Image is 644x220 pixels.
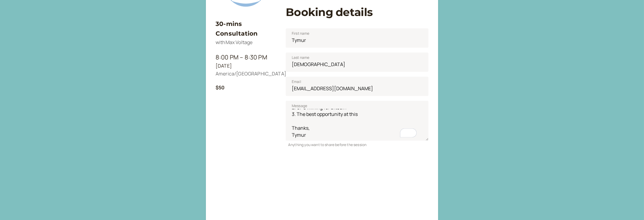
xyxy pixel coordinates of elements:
[286,53,428,72] input: Last name
[216,53,276,62] div: 8:00 PM – 8:30 PM
[216,84,225,91] b: $50
[292,79,301,85] span: Email
[216,19,276,39] h3: 30-mins Consultation
[286,6,428,19] h1: Booking details
[286,28,428,48] input: First name
[286,101,428,141] textarea: To enrich screen reader interactions, please activate Accessibility in Grammarly extension settings
[286,141,428,148] div: Anything you want to share before the session
[292,103,307,109] span: Message
[216,62,276,70] div: [DATE]
[286,77,428,96] input: Email
[216,39,252,46] span: with Max Voltage
[292,55,309,61] span: Last name
[292,30,310,37] span: First name
[216,70,276,78] div: America/[GEOGRAPHIC_DATA]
